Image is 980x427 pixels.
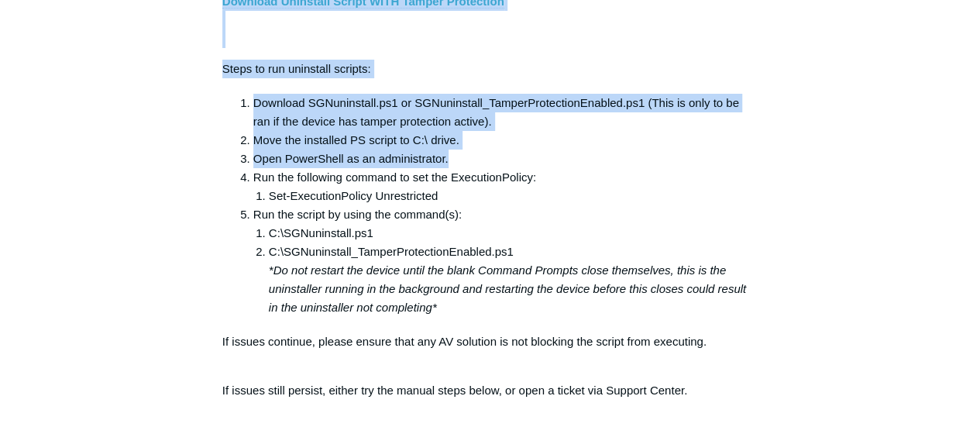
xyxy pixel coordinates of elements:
[269,187,758,205] li: Set-ExecutionPolicy Unrestricted
[222,381,758,400] p: If issues still persist, either try the manual steps below, or open a ticket via Support Center.
[269,263,746,314] em: *Do not restart the device until the blank Command Prompts close themselves, this is the uninstal...
[222,60,758,78] p: Steps to run uninstall scripts:
[222,332,758,370] p: If issues continue, please ensure that any AV solution is not blocking the script from executing.
[253,168,758,205] li: Run the following command to set the ExecutionPolicy:
[269,243,758,317] li: C:\SGNuninstall_TamperProtectionEnabled.ps1
[269,224,758,243] li: C:\SGNuninstall.ps1
[253,131,758,150] li: Move the installed PS script to C:\ drive.
[253,94,758,131] li: Download SGNuninstall.ps1 or SGNuninstall_TamperProtectionEnabled.ps1 (This is only to be ran if ...
[253,150,758,168] li: Open PowerShell as an administrator.
[253,205,758,317] li: Run the script by using the command(s):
